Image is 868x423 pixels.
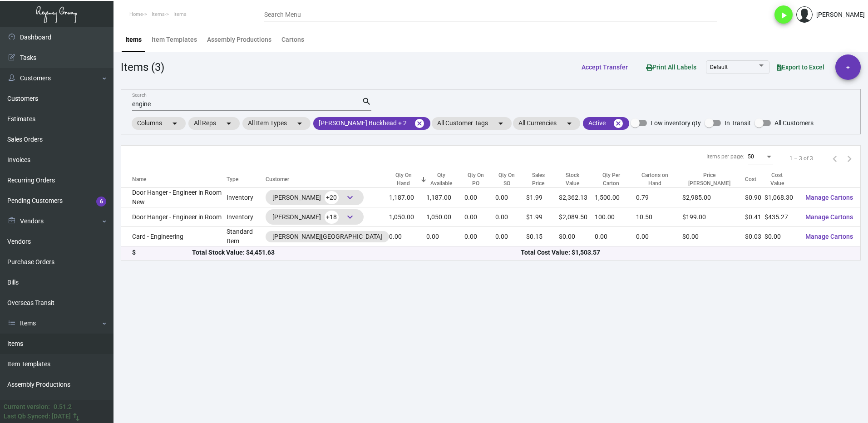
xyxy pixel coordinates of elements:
div: Qty Available [426,171,464,187]
div: Price [PERSON_NAME] [682,171,745,187]
td: $1.99 [526,207,559,227]
span: Accept Transfer [582,64,628,71]
mat-chip: Active [583,117,629,130]
mat-icon: arrow_drop_down [294,118,305,129]
td: $0.00 [682,227,745,246]
td: $435.27 [764,207,798,227]
div: Qty On SO [495,171,526,187]
div: Assembly Productions [207,35,271,44]
div: [PERSON_NAME][GEOGRAPHIC_DATA] [272,232,382,241]
td: $1,068.30 [764,188,798,207]
td: $0.03 [745,227,764,246]
span: Export to Excel [777,64,824,71]
span: Home [129,11,143,17]
div: Items [125,35,142,44]
td: $0.00 [764,227,798,246]
div: Qty On PO [464,171,487,187]
div: Qty On Hand [389,171,418,187]
div: Items per page: [706,152,744,161]
mat-chip: All Reps [188,117,240,130]
div: Qty Available [426,171,456,187]
td: Inventory [227,207,265,227]
span: Manage Cartons [805,194,853,201]
div: Current version: [4,402,50,412]
span: Items [173,11,187,17]
button: + [835,54,861,80]
span: + [846,54,850,80]
td: 0.00 [426,227,464,246]
div: Qty On SO [495,171,518,187]
div: Qty On Hand [389,171,426,187]
td: 0.00 [464,227,495,246]
td: 1,050.00 [426,207,464,227]
div: Qty On PO [464,171,495,187]
span: +20 [325,191,339,204]
td: $199.00 [682,207,745,227]
div: Total Cost Value: $1,503.57 [521,248,849,257]
td: 0.00 [464,188,495,207]
td: 1,050.00 [389,207,426,227]
td: 0.00 [495,207,526,227]
button: Manage Cartons [798,189,860,206]
button: Manage Cartons [798,209,860,225]
button: Next page [842,151,857,166]
td: Card - Engineering [121,227,227,246]
td: 1,187.00 [426,188,464,207]
td: $1.99 [526,188,559,207]
td: $0.15 [526,227,559,246]
div: Last Qb Synced: [DATE] [4,412,71,421]
td: $2,362.13 [559,188,595,207]
div: Cartons [281,35,304,44]
mat-icon: cancel [414,118,425,129]
div: $ [132,248,192,257]
div: Cost Value [764,171,798,187]
span: keyboard_arrow_down [345,192,355,203]
div: Stock Value [559,171,595,187]
span: Manage Cartons [805,213,853,221]
td: $2,985.00 [682,188,745,207]
span: Print All Labels [646,64,696,71]
td: Inventory [227,188,265,207]
div: Item Templates [152,35,197,44]
td: 0.00 [389,227,426,246]
div: 1 – 3 of 3 [789,154,813,162]
div: Cost [745,175,756,183]
span: Low inventory qty [651,118,701,128]
button: Export to Excel [769,59,832,75]
div: Type [227,175,238,183]
div: Name [132,175,227,183]
td: Standard Item [227,227,265,246]
mat-chip: All Item Types [242,117,311,130]
div: [PERSON_NAME] [272,191,357,204]
div: Total Stock Value: $4,451.63 [192,248,521,257]
div: Price [PERSON_NAME] [682,171,736,187]
td: 0.79 [636,188,683,207]
td: $0.41 [745,207,764,227]
mat-icon: arrow_drop_down [495,118,506,129]
mat-chip: All Customer Tags [432,117,512,130]
span: All Customers [774,118,814,128]
mat-icon: arrow_drop_down [169,118,180,129]
div: 0.51.2 [54,402,72,412]
div: [PERSON_NAME] [816,10,865,20]
div: Items (3) [121,59,164,75]
div: Sales Price [526,171,551,187]
div: Cartons on Hand [636,171,683,187]
mat-chip: All Currencies [513,117,580,130]
mat-icon: arrow_drop_down [223,118,234,129]
mat-icon: arrow_drop_down [564,118,575,129]
i: play_arrow [778,10,789,21]
img: admin@bootstrapmaster.com [796,6,813,23]
div: Name [132,175,146,183]
button: Print All Labels [639,59,704,76]
span: keyboard_arrow_down [345,211,355,222]
div: Sales Price [526,171,559,187]
span: In Transit [725,118,751,128]
div: Cartons on Hand [636,171,675,187]
div: Stock Value [559,171,587,187]
button: play_arrow [774,5,793,24]
td: $0.00 [559,227,595,246]
button: Accept Transfer [574,59,635,75]
td: $2,089.50 [559,207,595,227]
div: Type [227,175,265,183]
